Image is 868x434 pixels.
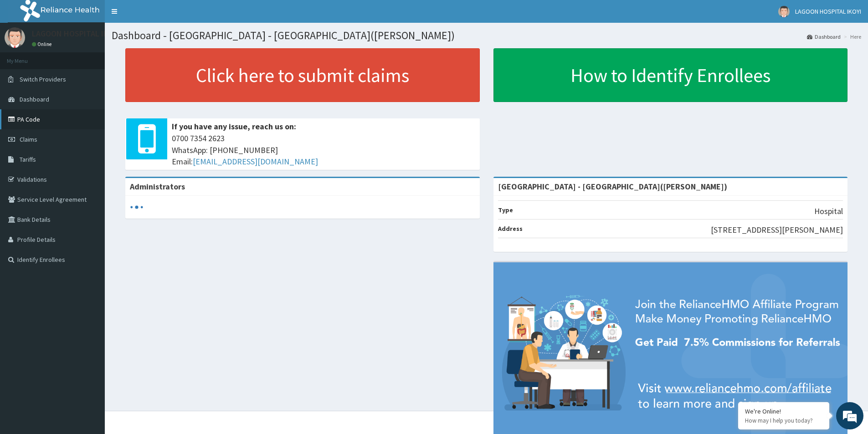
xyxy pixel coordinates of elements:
li: Here [842,33,861,41]
span: Claims [20,135,37,143]
b: Administrators [130,181,185,192]
strong: [GEOGRAPHIC_DATA] - [GEOGRAPHIC_DATA]([PERSON_NAME]) [498,181,727,192]
a: Click here to submit claims [125,48,480,102]
svg: audio-loading [130,200,144,214]
img: User Image [5,27,25,48]
p: How may I help you today? [745,417,822,424]
div: We're Online! [745,407,822,415]
span: Dashboard [20,95,49,103]
span: Tariffs [20,155,36,163]
span: LAGOON HOSPITAL IKOYI [795,7,861,15]
a: [EMAIL_ADDRESS][DOMAIN_NAME] [193,156,318,167]
a: Dashboard [807,33,841,41]
h1: Dashboard - [GEOGRAPHIC_DATA] - [GEOGRAPHIC_DATA]([PERSON_NAME]) [112,30,861,41]
a: How to Identify Enrollees [493,48,848,102]
b: If you have any issue, reach us on: [172,121,296,132]
p: Hospital [814,205,843,217]
img: User Image [778,6,790,17]
p: [STREET_ADDRESS][PERSON_NAME] [711,224,843,236]
span: 0700 7354 2623 WhatsApp: [PHONE_NUMBER] Email: [172,133,475,168]
p: LAGOON HOSPITAL IKOYI [32,30,120,38]
a: Online [32,41,54,47]
span: Switch Providers [20,75,66,83]
b: Address [498,225,523,233]
b: Type [498,206,513,214]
